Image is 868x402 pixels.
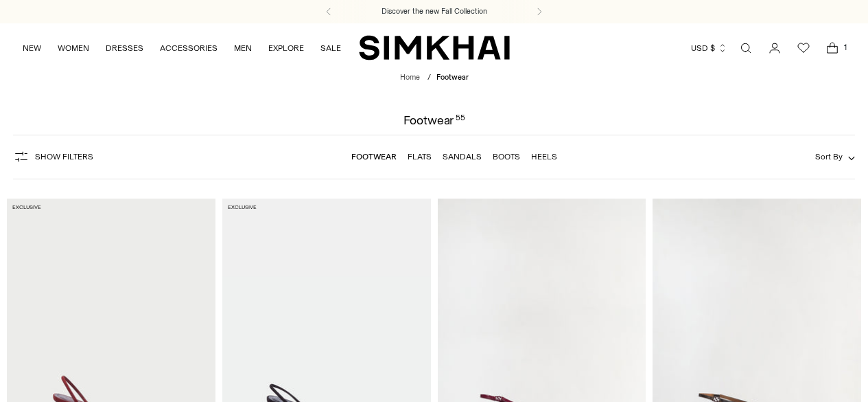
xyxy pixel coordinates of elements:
[268,33,304,63] a: EXPLORE
[400,73,420,82] a: Home
[359,34,510,61] a: SIMKHAI
[351,152,397,161] a: Footwear
[403,114,465,126] h1: Footwear
[400,72,469,84] nav: breadcrumbs
[819,34,846,62] a: Open cart modal
[761,34,788,62] a: Go to the account page
[531,152,557,161] a: Heels
[106,33,143,63] a: DRESSES
[427,72,431,84] div: /
[58,33,89,63] a: WOMEN
[234,33,252,63] a: MEN
[160,33,218,63] a: ACCESSORIES
[382,6,487,17] a: Discover the new Fall Collection
[13,146,93,168] button: Show Filters
[351,142,557,171] nav: Linked collections
[408,152,432,161] a: Flats
[320,33,341,63] a: SALE
[493,152,520,161] a: Boots
[35,152,93,161] span: Show Filters
[815,149,855,164] button: Sort By
[815,152,843,161] span: Sort By
[436,73,469,82] span: Footwear
[456,114,465,126] div: 55
[839,41,852,54] span: 1
[443,152,482,161] a: Sandals
[691,33,727,63] button: USD $
[790,34,817,62] a: Wishlist
[732,34,760,62] a: Open search modal
[23,33,41,63] a: NEW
